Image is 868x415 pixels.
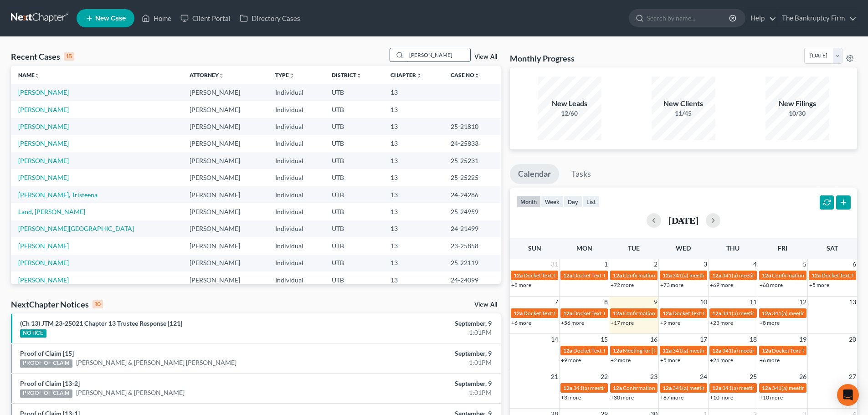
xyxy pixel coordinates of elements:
span: 10 [699,297,708,307]
td: [PERSON_NAME] [182,101,268,118]
td: [PERSON_NAME] [182,135,268,152]
td: 25-22119 [443,255,501,272]
span: 12a [514,272,523,279]
button: day [564,195,582,208]
td: Individual [268,101,324,118]
span: 12a [613,384,622,391]
div: PROOF OF CLAIM [20,359,72,368]
div: New Clients [652,98,715,109]
span: 17 [699,334,708,345]
a: +72 more [611,282,634,288]
button: week [541,195,564,208]
input: Search by name... [647,10,730,26]
span: 12 [798,297,807,307]
span: 341(a) meeting for [PERSON_NAME] [722,310,810,317]
td: UTB [324,84,383,101]
i: unfold_more [219,73,224,78]
div: 12/60 [538,109,601,118]
span: Sat [827,244,838,252]
span: 2 [653,259,658,270]
td: 25-24959 [443,203,501,220]
a: Land, [PERSON_NAME] [18,208,85,215]
td: 13 [383,237,443,254]
td: 13 [383,255,443,272]
a: Help [746,10,776,26]
span: 24 [699,371,708,382]
a: +6 more [511,319,531,326]
span: 341(a) meeting for [PERSON_NAME] [673,384,760,391]
span: 12a [663,310,672,317]
span: 12a [762,272,771,279]
td: Individual [268,135,324,152]
span: 12a [663,347,672,354]
td: [PERSON_NAME] [182,84,268,101]
span: 5 [802,259,807,270]
a: [PERSON_NAME], Tristeena [18,191,98,199]
div: NOTICE [20,329,46,338]
span: 26 [798,371,807,382]
i: unfold_more [35,73,40,78]
a: +23 more [710,319,733,326]
a: +9 more [660,319,680,326]
td: UTB [324,152,383,169]
span: 25 [749,371,758,382]
span: Docket Text: for [PERSON_NAME] [573,347,655,354]
td: [PERSON_NAME] [182,186,268,203]
a: Districtunfold_more [332,72,362,78]
button: month [516,195,541,208]
a: (Ch 13) JTM 23-25021 Chapter 13 Trustee Response [121] [20,319,182,327]
td: Individual [268,152,324,169]
span: New Case [95,15,126,22]
a: +8 more [760,319,780,326]
td: Individual [268,203,324,220]
span: Tue [628,244,640,252]
a: Case Nounfold_more [451,72,480,78]
span: 16 [649,334,658,345]
a: +69 more [710,282,733,288]
a: +3 more [561,394,581,401]
div: 15 [64,52,74,61]
a: [PERSON_NAME] [18,157,69,164]
span: 12a [514,310,523,317]
a: [PERSON_NAME] [18,276,69,284]
h2: [DATE] [668,215,699,225]
span: 22 [600,371,609,382]
span: 3 [703,259,708,270]
td: 13 [383,152,443,169]
h3: Monthly Progress [510,53,575,64]
td: 24-25833 [443,135,501,152]
td: Individual [268,237,324,254]
span: Confirmation hearing for [PERSON_NAME] [623,384,726,391]
span: 341(a) meeting for [PERSON_NAME] [772,310,860,317]
a: +60 more [760,282,783,288]
div: September, 9 [340,319,492,328]
td: [PERSON_NAME] [182,169,268,186]
a: Client Portal [176,10,235,26]
span: Thu [726,244,740,252]
span: 341(a) meeting for [PERSON_NAME] [573,384,661,391]
a: Proof of Claim [15] [20,349,74,357]
span: 13 [848,297,857,307]
a: +10 more [760,394,783,401]
span: Docket Text: for [PERSON_NAME] & [PERSON_NAME] [673,310,802,317]
a: Tasks [563,164,599,184]
div: 10/30 [765,109,829,118]
a: +56 more [561,319,584,326]
span: 12a [563,272,572,279]
td: UTB [324,186,383,203]
a: [PERSON_NAME] & [PERSON_NAME] [PERSON_NAME] [76,358,236,367]
td: UTB [324,220,383,237]
a: Chapterunfold_more [390,72,421,78]
span: Docket Text: for [PERSON_NAME] & [PERSON_NAME] [573,272,703,279]
a: +30 more [611,394,634,401]
div: New Filings [765,98,829,109]
td: 13 [383,220,443,237]
span: 6 [852,259,857,270]
span: 7 [554,297,559,307]
span: 341(a) meeting for [PERSON_NAME] [673,272,760,279]
td: [PERSON_NAME] [182,152,268,169]
a: Attorneyunfold_more [190,72,224,78]
div: Open Intercom Messenger [837,384,859,406]
span: 12a [613,347,622,354]
a: Calendar [510,164,559,184]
